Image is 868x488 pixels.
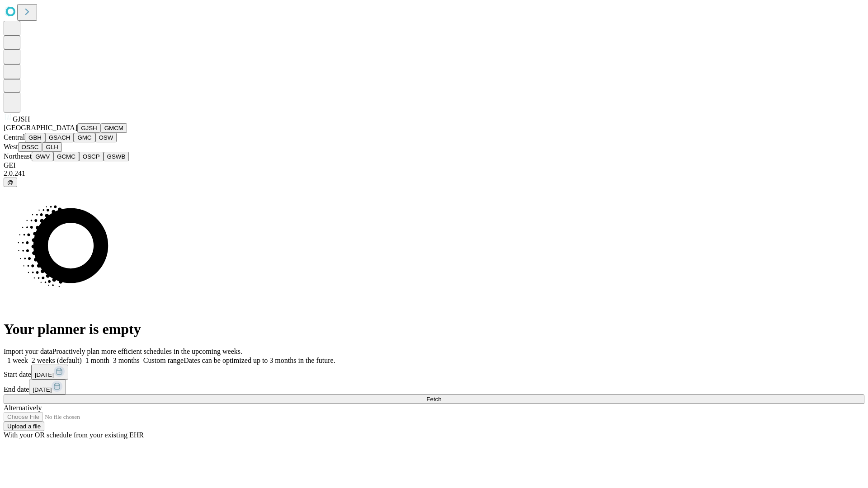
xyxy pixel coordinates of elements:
[4,152,32,160] span: Northeast
[4,380,864,394] div: End date
[32,357,82,364] span: 2 weeks (default)
[4,404,42,412] span: Alternatively
[53,152,79,161] button: GCMC
[4,133,25,141] span: Central
[104,152,129,161] button: GSWB
[4,347,52,355] span: Import your data
[31,365,68,380] button: [DATE]
[4,365,864,380] div: Start date
[35,371,54,378] span: [DATE]
[7,179,14,186] span: @
[143,357,184,364] span: Custom range
[4,178,17,187] button: @
[4,124,77,131] span: [GEOGRAPHIC_DATA]
[95,133,117,142] button: OSW
[4,161,864,169] div: GEI
[4,422,44,431] button: Upload a file
[18,142,42,152] button: OSSC
[42,142,61,152] button: GLH
[79,152,104,161] button: OSCP
[4,143,18,150] span: West
[426,396,441,403] span: Fetch
[4,321,864,338] h1: Your planner is empty
[85,357,109,364] span: 1 month
[52,347,242,355] span: Proactively plan more efficient schedules in the upcoming weeks.
[13,115,30,123] span: GJSH
[45,133,74,142] button: GSACH
[4,169,864,178] div: 2.0.241
[33,386,52,393] span: [DATE]
[184,357,335,364] span: Dates can be optimized up to 3 months in the future.
[29,380,66,394] button: [DATE]
[74,133,95,142] button: GMC
[32,152,53,161] button: GWV
[4,394,864,404] button: Fetch
[4,431,144,439] span: With your OR schedule from your existing EHR
[113,357,140,364] span: 3 months
[77,123,101,133] button: GJSH
[101,123,127,133] button: GMCM
[25,133,45,142] button: GBH
[7,357,28,364] span: 1 week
